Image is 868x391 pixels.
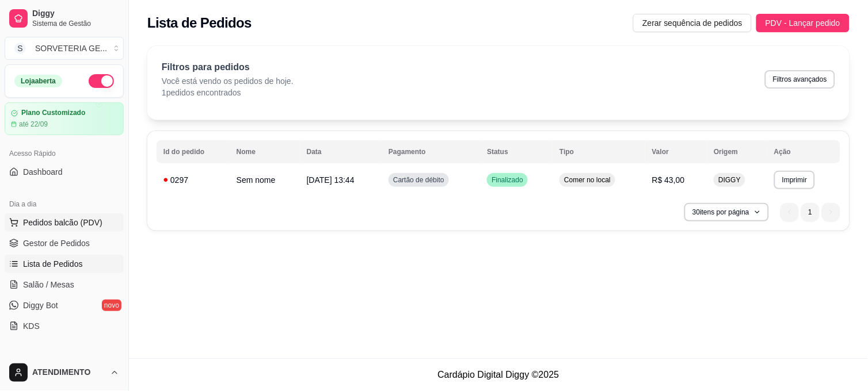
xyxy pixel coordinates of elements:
[5,255,124,273] a: Lista de Pedidos
[19,120,48,129] article: até 22/09
[230,166,300,194] td: Sem nome
[382,140,480,163] th: Pagamento
[23,237,90,249] span: Gestor de Pedidos
[5,234,124,252] a: Gestor de Pedidos
[5,102,124,135] a: Plano Customizadoaté 22/09
[32,19,119,28] span: Sistema de Gestão
[23,300,58,311] span: Diggy Bot
[5,349,124,367] div: Catálogo
[5,163,124,181] a: Dashboard
[5,317,124,335] a: KDS
[32,367,105,378] span: ATENDIMENTO
[5,37,124,60] button: Select a team
[23,166,63,178] span: Dashboard
[5,144,124,163] div: Acesso Rápido
[35,43,107,54] div: SORVETERIA GE ...
[23,217,102,228] span: Pedidos balcão (PDV)
[642,17,743,29] span: Zerar sequência de pedidos
[162,60,294,74] p: Filtros para pedidos
[23,279,74,290] span: Salão / Mesas
[23,320,40,332] span: KDS
[652,175,685,185] span: R$ 43,00
[5,213,124,232] button: Pedidos balcão (PDV)
[21,109,85,117] article: Plano Customizado
[300,140,382,163] th: Data
[147,14,252,32] h2: Lista de Pedidos
[5,359,124,386] button: ATENDIMENTO
[162,75,294,87] p: Você está vendo os pedidos de hoje.
[756,14,850,32] button: PDV - Lançar pedido
[5,275,124,294] a: Salão / Mesas
[684,203,769,221] button: 30itens por página
[5,195,124,213] div: Dia a dia
[391,175,447,185] span: Cartão de débito
[707,140,767,163] th: Origem
[553,140,645,163] th: Tipo
[157,140,230,163] th: Id do pedido
[5,5,124,32] a: DiggySistema de Gestão
[766,17,840,29] span: PDV - Lançar pedido
[765,70,835,89] button: Filtros avançados
[489,175,526,185] span: Finalizado
[801,203,820,221] li: pagination item 1 active
[32,9,119,19] span: Diggy
[480,140,553,163] th: Status
[307,175,355,185] span: [DATE] 13:44
[562,175,613,185] span: Comer no local
[14,43,26,54] span: S
[129,358,868,391] footer: Cardápio Digital Diggy © 2025
[716,175,743,185] span: DIGGY
[633,14,752,32] button: Zerar sequência de pedidos
[775,197,846,227] nav: pagination navigation
[89,74,114,88] button: Alterar Status
[230,140,300,163] th: Nome
[14,75,62,87] div: Loja aberta
[767,140,840,163] th: Ação
[645,140,707,163] th: Valor
[23,258,83,270] span: Lista de Pedidos
[163,174,223,186] div: 0297
[5,296,124,315] a: Diggy Botnovo
[162,87,294,98] p: 1 pedidos encontrados
[774,171,815,189] button: Imprimir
